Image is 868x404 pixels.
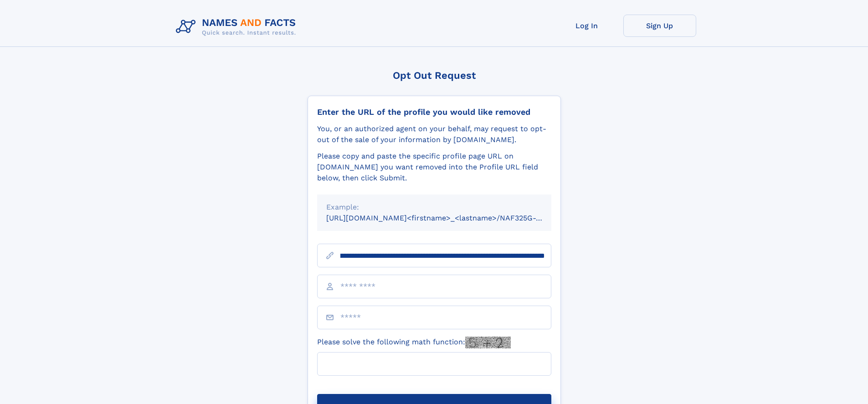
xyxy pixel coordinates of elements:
[317,107,551,117] div: Enter the URL of the profile you would like removed
[172,15,303,39] img: Logo Names and Facts
[326,214,569,222] small: [URL][DOMAIN_NAME]<firstname>_<lastname>/NAF325G-xxxxxxxx
[317,123,551,145] div: You, or an authorized agent on your behalf, may request to opt-out of the sale of your informatio...
[308,70,561,81] div: Opt Out Request
[623,15,696,37] a: Sign Up
[550,15,623,37] a: Log In
[326,202,542,213] div: Example:
[317,151,551,184] div: Please copy and paste the specific profile page URL on [DOMAIN_NAME] you want removed into the Pr...
[317,337,511,348] label: Please solve the following math function:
